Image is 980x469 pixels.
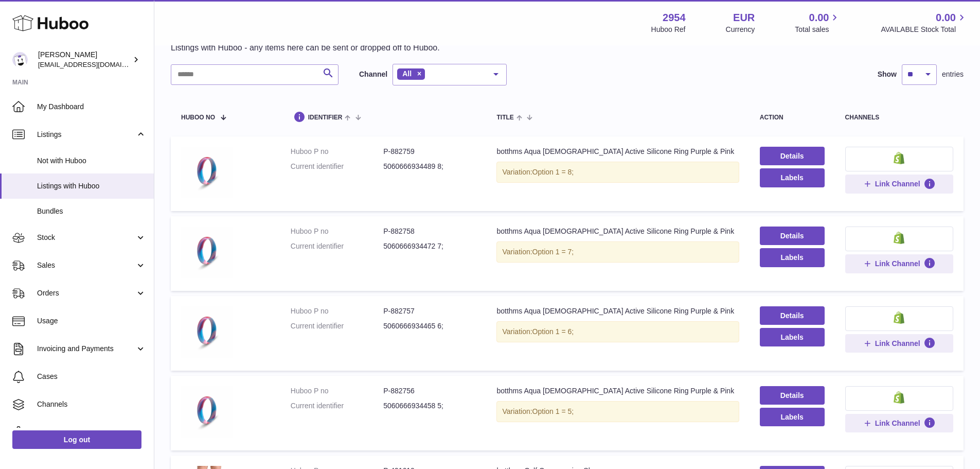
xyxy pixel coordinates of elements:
dt: Huboo P no [291,227,383,236]
a: Details [760,147,825,165]
span: [EMAIL_ADDRESS][DOMAIN_NAME] [38,60,151,68]
img: internalAdmin-2954@internal.huboo.com [12,52,28,67]
div: botthms Aqua [DEMOGRAPHIC_DATA] Active Silicone Ring Purple & Pink [496,147,739,157]
span: Link Channel [875,179,920,188]
dt: Huboo P no [291,147,383,157]
span: Channels [37,399,146,409]
span: Usage [37,316,146,326]
dd: P-882758 [383,227,476,236]
strong: 2954 [663,11,686,25]
span: Settings [37,427,146,437]
button: Labels [760,328,825,346]
span: Link Channel [875,259,920,268]
a: Log out [12,430,141,449]
button: Link Channel [845,414,953,432]
div: Variation: [496,241,739,263]
dt: Current identifier [291,162,383,171]
dt: Current identifier [291,401,383,411]
div: Currency [726,25,755,34]
div: Variation: [496,401,739,422]
span: Link Channel [875,339,920,348]
button: Labels [760,168,825,187]
span: Option 1 = 6; [532,327,574,336]
span: Listings with Huboo [37,181,146,191]
span: Link Channel [875,419,920,428]
img: botthms Aqua Ladies Active Silicone Ring Purple & Pink [181,227,233,278]
span: Option 1 = 8; [532,168,574,176]
img: shopify-small.png [894,232,904,244]
span: Stock [37,233,135,242]
img: shopify-small.png [894,152,904,164]
button: Labels [760,248,825,267]
label: Channel [359,70,387,79]
div: Variation: [496,321,739,342]
dt: Current identifier [291,241,383,251]
span: Huboo no [181,114,215,121]
span: Option 1 = 5; [532,407,574,415]
span: 0.00 [809,11,829,25]
p: Listings with Huboo - any items here can be sent or dropped off to Huboo. [171,42,440,54]
span: Orders [37,288,135,298]
div: action [760,114,825,121]
button: Link Channel [845,334,953,353]
dd: 5060666934472 7; [383,241,476,251]
span: Bundles [37,206,146,216]
dt: Current identifier [291,321,383,331]
div: botthms Aqua [DEMOGRAPHIC_DATA] Active Silicone Ring Purple & Pink [496,227,739,236]
img: shopify-small.png [894,311,904,324]
span: Option 1 = 7; [532,248,574,256]
span: Listings [37,130,135,140]
span: entries [942,70,964,79]
a: 0.00 Total sales [795,11,841,34]
dd: P-882757 [383,306,476,316]
div: channels [845,114,953,121]
img: botthms Aqua Ladies Active Silicone Ring Purple & Pink [181,147,233,198]
dd: P-882759 [383,147,476,157]
dd: P-882756 [383,386,476,396]
button: Link Channel [845,175,953,193]
span: My Dashboard [37,102,146,112]
span: identifier [308,114,343,121]
dd: 5060666934489 8; [383,162,476,171]
a: 0.00 AVAILABLE Stock Total [881,11,968,34]
span: Not with Huboo [37,156,146,166]
div: Variation: [496,162,739,183]
span: Sales [37,260,135,270]
strong: EUR [733,11,755,25]
button: Labels [760,408,825,426]
button: Link Channel [845,254,953,273]
div: botthms Aqua [DEMOGRAPHIC_DATA] Active Silicone Ring Purple & Pink [496,386,739,396]
a: Details [760,227,825,245]
span: AVAILABLE Stock Total [881,25,968,34]
span: Cases [37,372,146,381]
img: shopify-small.png [894,391,904,404]
span: 0.00 [936,11,956,25]
span: Invoicing and Payments [37,344,135,354]
div: botthms Aqua [DEMOGRAPHIC_DATA] Active Silicone Ring Purple & Pink [496,306,739,316]
a: Details [760,306,825,325]
a: Details [760,386,825,405]
dd: 5060666934458 5; [383,401,476,411]
label: Show [878,70,897,79]
span: title [496,114,513,121]
dd: 5060666934465 6; [383,321,476,331]
div: Huboo Ref [651,25,686,34]
dt: Huboo P no [291,386,383,396]
img: botthms Aqua Ladies Active Silicone Ring Purple & Pink [181,386,233,438]
dt: Huboo P no [291,306,383,316]
div: [PERSON_NAME] [38,50,131,70]
img: botthms Aqua Ladies Active Silicone Ring Purple & Pink [181,306,233,358]
span: All [402,70,412,78]
span: Total sales [795,25,841,34]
